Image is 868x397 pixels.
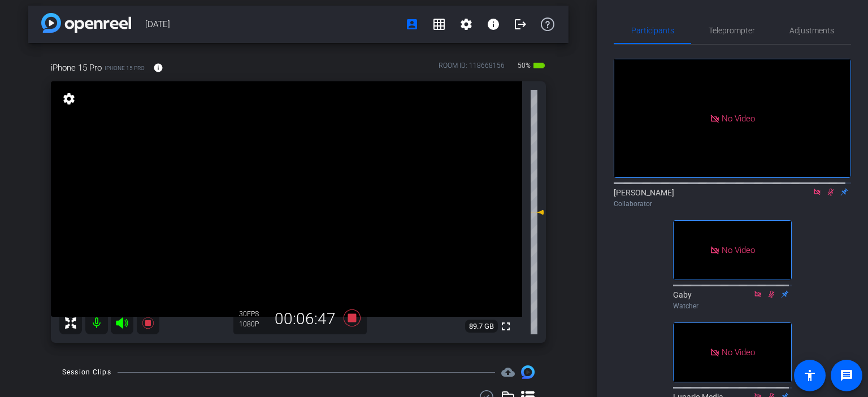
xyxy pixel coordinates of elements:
span: Destinations for your clips [501,365,515,379]
img: Session clips [521,365,535,379]
span: Adjustments [789,27,834,34]
div: [PERSON_NAME] [614,187,851,209]
div: 30 [239,309,267,319]
mat-icon: cloud_upload [501,365,515,379]
div: Gaby [673,289,792,311]
span: iPhone 15 Pro [51,62,102,74]
span: 89.7 GB [465,320,498,333]
mat-icon: settings [459,18,473,31]
mat-icon: fullscreen [499,320,513,333]
mat-icon: info [153,63,163,73]
mat-icon: 0 dB [531,206,544,219]
mat-icon: grid_on [432,18,446,31]
span: No Video [722,347,755,357]
div: 1080P [239,320,267,329]
span: 50% [516,56,532,75]
div: 00:06:47 [267,309,343,329]
mat-icon: accessibility [803,369,817,382]
mat-icon: message [840,369,853,382]
span: No Video [722,245,755,255]
img: app-logo [41,13,131,33]
div: Collaborator [614,199,851,209]
div: Session Clips [62,367,111,378]
div: Watcher [673,301,792,311]
mat-icon: info [487,18,500,31]
mat-icon: logout [514,18,527,31]
mat-icon: settings [61,92,77,106]
span: iPhone 15 Pro [105,64,145,72]
mat-icon: battery_std [532,59,546,72]
span: Teleprompter [709,27,755,34]
div: ROOM ID: 118668156 [439,60,505,77]
span: No Video [722,113,755,123]
span: FPS [247,310,259,318]
span: [DATE] [145,13,398,36]
span: Participants [631,27,674,34]
mat-icon: account_box [405,18,419,31]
